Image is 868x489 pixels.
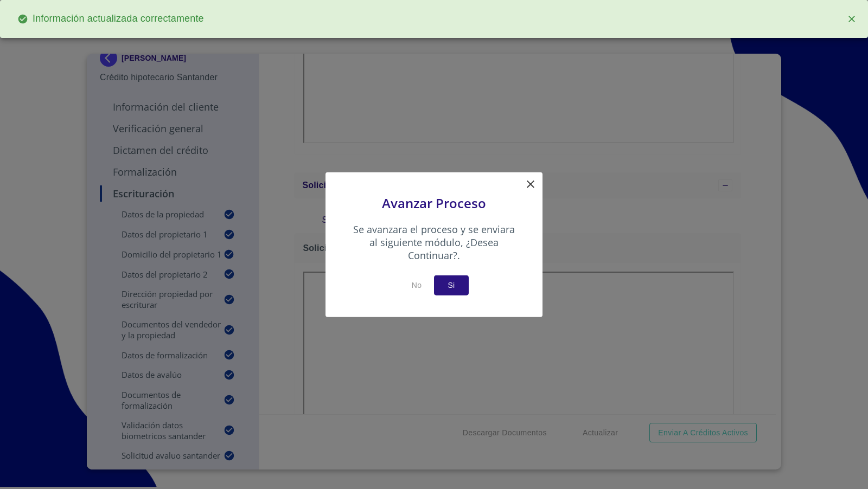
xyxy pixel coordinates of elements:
span: Si [443,279,460,292]
p: Se avanzara el proceso y se enviara al siguiente módulo, ¿Desea Continuar?. [353,223,515,275]
button: close [840,7,864,31]
p: Avanzar Proceso [353,194,515,223]
span: Información actualizada correctamente [9,8,213,30]
button: Si [434,275,469,295]
button: No [399,275,434,295]
span: No [404,279,430,292]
